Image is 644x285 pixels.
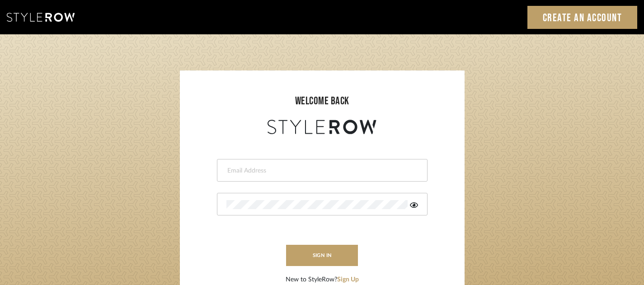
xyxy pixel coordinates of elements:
div: welcome back [189,93,456,109]
input: Email Address [226,166,416,175]
div: New to StyleRow? [286,275,359,285]
a: Create an Account [527,6,638,29]
button: Sign Up [337,275,359,285]
button: sign in [286,245,358,266]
